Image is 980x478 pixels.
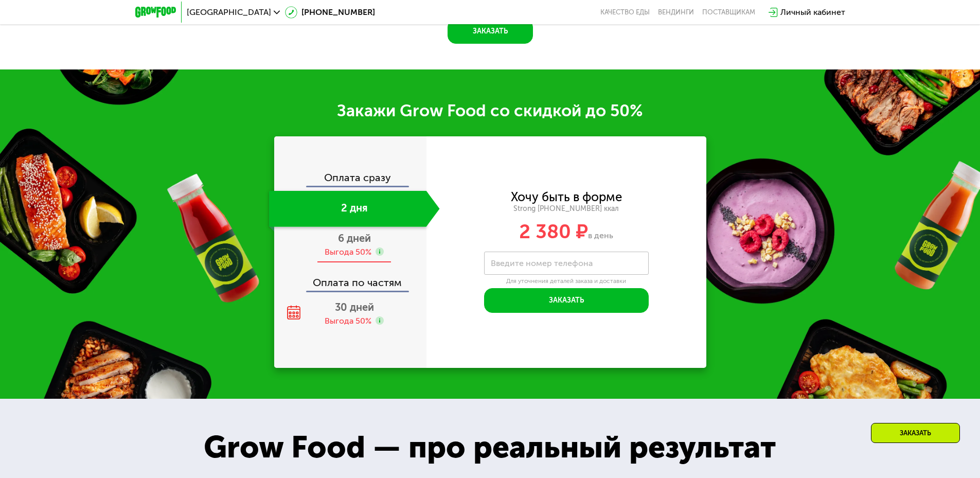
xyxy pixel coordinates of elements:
[511,191,622,203] div: Хочу быть в форме
[181,424,798,470] div: Grow Food — про реальный результат
[325,315,371,327] div: Выгода 50%
[187,8,271,16] span: [GEOGRAPHIC_DATA]
[702,8,755,16] div: поставщикам
[658,8,694,16] a: Вендинги
[335,301,374,313] span: 30 дней
[275,172,426,186] div: Оплата сразу
[484,277,649,286] div: Для уточнения деталей заказа и доставки
[484,288,649,313] button: Заказать
[338,232,371,244] span: 6 дней
[519,220,588,243] span: 2 380 ₽
[448,19,533,44] button: Заказать
[275,267,426,291] div: Оплата по частям
[871,423,960,443] div: Заказать
[285,6,375,19] a: [PHONE_NUMBER]
[325,246,371,258] div: Выгода 50%
[588,231,613,240] span: в день
[426,204,706,214] div: Strong [PHONE_NUMBER] ккал
[491,260,593,266] label: Введите номер телефона
[780,6,845,19] div: Личный кабинет
[600,8,650,16] a: Качество еды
